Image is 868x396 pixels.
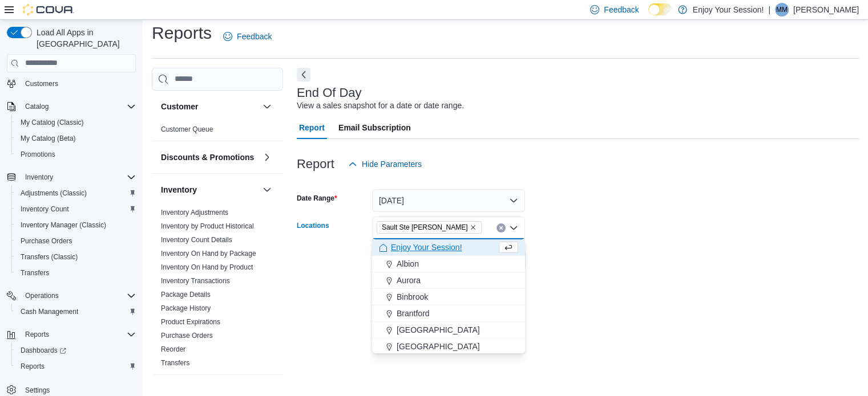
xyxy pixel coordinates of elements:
span: Load All Apps in [GEOGRAPHIC_DATA] [32,27,136,50]
span: Albion [397,258,419,270]
span: My Catalog (Classic) [21,118,84,127]
button: Catalog [2,99,140,115]
span: Transfers [16,266,136,280]
span: Inventory [25,173,53,182]
span: Purchase Orders [16,234,136,248]
a: Product Expirations [161,318,220,326]
button: Discounts & Promotions [260,150,274,164]
button: Hide Parameters [344,153,426,175]
span: Reports [16,360,136,373]
label: Locations [297,221,329,230]
h3: Report [297,157,334,171]
button: Inventory [260,183,274,197]
a: Dashboards [16,344,71,357]
a: My Catalog (Classic) [16,116,88,129]
a: Adjustments (Classic) [16,186,91,200]
span: Email Subscription [338,116,411,139]
span: Enjoy Your Session! [391,242,462,253]
a: Inventory Count Details [161,236,232,244]
a: Inventory Adjustments [161,209,228,217]
span: Adjustments (Classic) [16,186,136,200]
p: [PERSON_NAME] [793,3,859,17]
button: Discounts & Promotions [161,152,258,163]
button: Close list of options [509,223,518,232]
span: Reports [21,328,136,341]
span: [GEOGRAPHIC_DATA] [397,341,480,352]
span: Package Details [161,290,211,299]
a: Inventory Count [16,202,74,216]
button: Next [297,68,310,81]
button: Operations [2,288,140,304]
button: Cash Management [11,304,140,320]
h3: Inventory [161,184,197,195]
a: Inventory Manager (Classic) [16,218,111,232]
span: Operations [25,291,59,300]
button: Inventory [161,184,258,195]
span: Promotions [16,148,136,161]
a: My Catalog (Beta) [16,132,80,145]
h1: Reports [152,22,212,44]
span: Inventory On Hand by Product [161,263,253,272]
span: Settings [25,386,50,395]
a: Customers [21,77,63,91]
a: Purchase Orders [161,332,213,340]
div: Inventory [152,206,283,374]
button: Customers [2,75,140,92]
span: Feedback [237,31,272,42]
span: Binbrook [397,291,428,303]
a: Package History [161,304,211,312]
button: Albion [372,256,525,272]
button: Clear input [496,223,506,232]
span: Package History [161,304,211,313]
span: Sault Ste Marie [377,221,482,234]
span: Cash Management [21,307,78,316]
span: Reorder [161,345,185,354]
button: Catalog [21,100,53,113]
span: Inventory [21,170,136,184]
div: Meghan Monk [775,3,789,17]
span: Adjustments (Classic) [21,189,87,198]
span: Report [299,116,325,139]
div: View a sales snapshot for a date or date range. [297,100,464,112]
a: Inventory Transactions [161,277,230,285]
span: Purchase Orders [21,236,72,246]
a: Inventory by Product Historical [161,222,254,230]
button: Reports [21,328,54,341]
button: Transfers [11,265,140,281]
input: Dark Mode [648,3,672,15]
button: Promotions [11,146,140,162]
a: Promotions [16,148,60,161]
a: Transfers [16,266,54,280]
span: Transfers (Classic) [21,252,78,262]
span: Customers [21,76,136,91]
button: Inventory Count [11,201,140,217]
a: Reports [16,360,49,373]
a: Cash Management [16,305,83,319]
span: Aurora [397,275,421,286]
span: Inventory Manager (Classic) [16,218,136,232]
span: Dashboards [16,344,136,357]
a: Feedback [219,25,276,48]
button: Transfers (Classic) [11,249,140,265]
button: [GEOGRAPHIC_DATA] [372,322,525,338]
span: Cash Management [16,305,136,319]
span: Transfers [161,358,189,368]
button: Customer [260,100,274,113]
button: Inventory [2,169,140,185]
a: Customer Queue [161,125,213,133]
span: Inventory Manager (Classic) [21,221,106,230]
span: Sault Ste [PERSON_NAME] [382,222,468,233]
button: Remove Sault Ste Marie from selection in this group [470,224,477,231]
span: Inventory On Hand by Package [161,249,256,258]
span: Inventory Count [16,202,136,216]
p: Enjoy Your Session! [693,3,764,17]
button: Customer [161,101,258,112]
a: Transfers [161,359,189,367]
span: Catalog [25,102,49,111]
button: Enjoy Your Session! [372,239,525,256]
span: Inventory by Product Historical [161,222,254,231]
span: Inventory Count [21,205,69,214]
button: Aurora [372,272,525,289]
button: Brantford [372,305,525,322]
span: Reports [21,362,45,371]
